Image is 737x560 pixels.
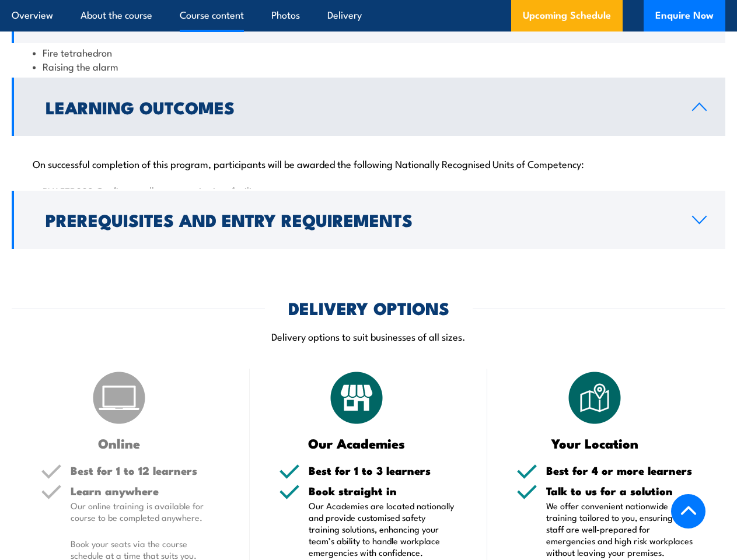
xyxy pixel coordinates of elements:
li: Fire tetrahedron [33,45,704,59]
a: Prerequisites and Entry Requirements [12,191,725,249]
li: PUAFER008 Confine small emergencies in a facility [33,184,704,197]
h5: Talk to us for a solution [546,485,696,496]
p: Delivery options to suit businesses of all sizes. [12,330,725,343]
li: Fire safety & evacuation [33,73,704,86]
h5: Learn anywhere [71,485,221,496]
h2: Learning Outcomes [46,99,673,114]
h5: Book straight in [309,485,459,496]
h3: Your Location [516,436,673,450]
h3: Online [41,436,197,450]
h2: DELIVERY OPTIONS [288,300,449,315]
h5: Best for 4 or more learners [546,465,696,476]
a: Learning Outcomes [12,78,725,136]
p: Our online training is available for course to be completed anywhere. [71,500,221,523]
p: Our Academies are located nationally and provide customised safety training solutions, enhancing ... [309,500,459,558]
p: On successful completion of this program, participants will be awarded the following Nationally R... [33,157,704,169]
p: We offer convenient nationwide training tailored to you, ensuring your staff are well-prepared fo... [546,500,696,558]
h5: Best for 1 to 12 learners [71,465,221,476]
h3: Our Academies [279,436,435,450]
h2: Prerequisites and Entry Requirements [46,212,673,227]
h5: Best for 1 to 3 learners [309,465,459,476]
li: Raising the alarm [33,60,704,73]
